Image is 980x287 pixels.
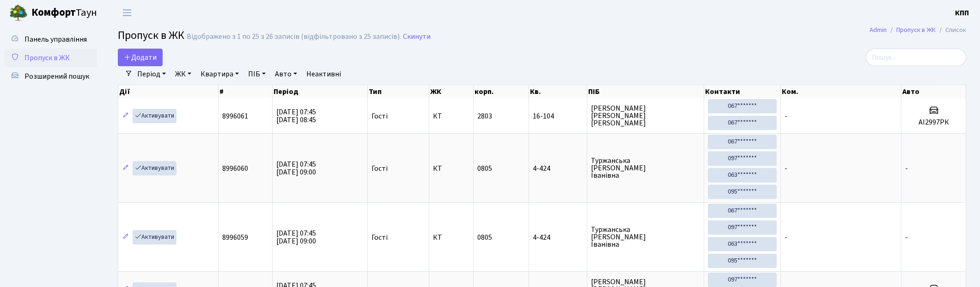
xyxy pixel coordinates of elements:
b: КПП [955,8,969,18]
span: Пропуск в ЖК [24,53,70,63]
a: Період [134,66,170,82]
th: Контакти [704,85,781,98]
a: Панель управління [5,30,97,49]
span: 4-424 [533,165,584,172]
span: - [785,232,787,243]
th: Авто [901,85,966,98]
span: 2803 [477,111,492,121]
th: ПІБ [587,85,704,98]
a: Додати [118,49,163,66]
a: Неактивні [303,66,345,82]
th: корп. [474,85,529,98]
a: Активувати [133,109,177,123]
span: Пропуск в ЖК [118,27,184,44]
span: КТ [433,112,469,120]
span: Таун [31,5,97,21]
span: Гості [371,112,388,120]
th: Дії [118,85,219,98]
span: - [905,232,908,243]
span: Розширений пошук [24,71,89,81]
th: Кв. [529,85,588,98]
th: ЖК [429,85,474,98]
input: Пошук... [866,49,966,66]
th: Тип [368,85,429,98]
span: [DATE] 07:45 [DATE] 09:00 [276,159,316,177]
th: Період [273,85,368,98]
h5: АІ2997РК [905,118,962,127]
span: - [785,163,787,174]
span: 0805 [477,232,492,243]
span: [PERSON_NAME] [PERSON_NAME] [PERSON_NAME] [591,105,700,127]
a: Пропуск в ЖК [5,49,97,67]
li: Список [936,25,966,35]
span: Гості [371,234,388,241]
span: Гості [371,165,388,172]
img: logo.png [9,4,28,22]
span: 8996060 [222,163,248,174]
span: 4-424 [533,234,584,241]
th: # [219,85,273,98]
span: - [905,163,908,174]
nav: breadcrumb [856,20,980,40]
div: Відображено з 1 по 25 з 26 записів (відфільтровано з 25 записів). [187,32,401,41]
button: Переключити навігацію [116,5,139,20]
span: - [785,111,787,121]
a: КПП [955,7,969,19]
a: Активувати [133,230,177,244]
span: Туржанська [PERSON_NAME] Іванівна [591,157,700,179]
a: Скинути [403,32,431,41]
th: Ком. [781,85,902,98]
a: Квартира [197,66,243,82]
span: 8996061 [222,111,248,121]
span: 16-104 [533,112,584,120]
span: 0805 [477,163,492,174]
span: [DATE] 07:45 [DATE] 08:45 [276,107,316,125]
span: [DATE] 07:45 [DATE] 09:00 [276,228,316,246]
a: Розширений пошук [5,67,97,86]
a: ПІБ [244,66,269,82]
a: Admin [870,25,887,35]
b: Комфорт [31,5,76,20]
a: Активувати [133,161,177,175]
span: КТ [433,234,469,241]
span: Панель управління [24,34,87,44]
span: 8996059 [222,232,248,243]
span: Додати [124,52,157,62]
a: ЖК [171,66,195,82]
span: КТ [433,165,469,172]
a: Пропуск в ЖК [896,25,936,35]
span: Туржанська [PERSON_NAME] Іванівна [591,226,700,248]
a: Авто [271,66,301,82]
